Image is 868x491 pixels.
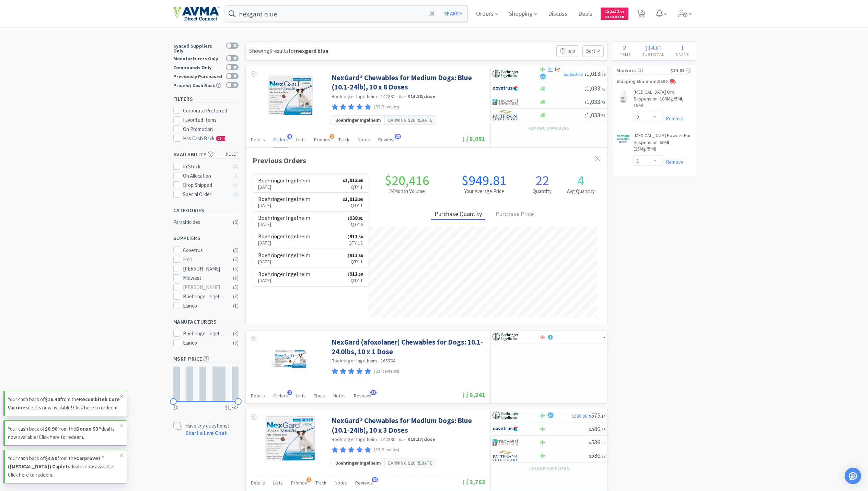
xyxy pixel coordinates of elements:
a: Discuss [545,11,570,17]
h6: Boehringer Ingelheim [258,233,310,239]
a: Remove [662,115,683,122]
span: · [378,436,380,442]
h6: Boehringer Ingelheim [258,271,310,277]
a: Deals [576,11,595,17]
span: . 88 [600,454,605,459]
p: (33 Reviews) [374,368,400,375]
p: Shipping Minimum: $200 [613,78,695,85]
span: 33 [395,134,401,139]
span: $ [343,178,345,183]
p: Your cash back of from the deal is now available! Click here to redeem. [8,395,120,412]
span: . 21 [619,10,624,14]
a: NexGard (afoxolaner) Chewables for Dogs: 10.1-24.0lbs, 10 x 1 Dose [332,337,484,356]
span: $ [585,100,587,105]
span: 938 [347,214,363,221]
h2: Avg Quantity [562,187,600,195]
h4: Carts [670,51,695,58]
span: . 06 [358,178,363,183]
h1: 4 [562,173,600,187]
div: Elanco [183,302,225,310]
a: Boehringer IngelheimEarning $26 rebate [332,458,436,468]
span: Orders [273,393,288,399]
span: Orders [273,136,288,143]
a: Start a Live Chat [185,429,227,437]
span: . 58 [358,253,363,258]
a: Remove [662,159,683,165]
span: $ [343,197,345,202]
a: NexGard® Chewables for Medium Dogs: Blue (10.1-24lb), 10 x 3 Doses [332,416,484,435]
span: $0 [173,404,178,412]
div: On Allocation [183,172,229,180]
button: Search [439,6,467,22]
span: . 73 [600,113,605,118]
span: $ [347,216,349,221]
h2: Your Average Price [445,187,523,195]
span: Details [251,393,265,399]
span: $ [585,86,587,92]
span: Sort [582,45,604,57]
div: Midwest [183,274,225,282]
img: c0c568e84bb44fe2bb23163ad8f760c5_204419.jpeg [265,416,315,460]
div: Showing 6 results [249,47,328,56]
h5: Suppliers [173,234,239,242]
span: 6,241 [462,391,485,399]
img: f5e969b455434c6296c6d81ef179fa71_3.png [493,451,518,461]
span: Lists [296,393,306,399]
span: . 73 [600,86,605,92]
span: Promos [314,136,330,143]
input: Search by item, sku, manufacturer, ingredient, size... [225,6,468,22]
a: Boehringer Ingelheim[DATE]$938.01Qty:6 [253,212,368,230]
span: 142831 [381,93,396,99]
span: 8,091 [462,135,485,143]
div: Compounds Only [173,64,222,70]
a: Boehringer Ingelheim[DATE]$1,013.06Qty:1 [253,193,368,212]
h2: Quantity [523,187,562,195]
span: $ [585,72,587,77]
a: Boehringer Ingelheim [332,436,377,442]
span: % [550,414,553,417]
div: ( 6 ) [233,218,239,226]
span: 2 [287,390,292,395]
h6: Boehringer Ingelheim [258,196,310,202]
div: Price w/ Cash Back [173,82,222,88]
div: Covetrus [183,246,225,254]
strong: $16.40 [45,396,60,403]
h1: $20,416 [368,173,445,187]
span: 6 [287,134,292,139]
span: Details [251,480,265,486]
div: ( 5 ) [233,265,239,273]
p: (33 Reviews) [374,104,400,111]
p: [DATE] [258,183,310,191]
h5: Manufacturers [173,318,239,326]
div: Manufacturers Only [173,55,222,61]
p: Qty: 1 [343,183,363,191]
a: Boehringer Ingelheim [332,358,377,364]
span: Details [251,136,265,143]
div: Drop Shipped [183,181,229,189]
a: NexGard® Chewables for Medium Dogs: Blue (10.1-24lb), 10 x 6 Doses [332,73,484,92]
img: 4dd14cff54a648ac9e977f0c5da9bc2e_5.png [493,437,518,447]
span: 91 [656,45,661,51]
p: [DATE] [258,202,310,209]
div: Purchase Price [492,209,537,220]
div: On Promotion [183,125,239,133]
p: [DATE] [258,277,310,284]
p: Qty: 1 [347,258,363,265]
span: CB [216,136,223,141]
div: ( 3 ) [233,292,239,301]
span: · [396,93,398,99]
div: ( 3 ) [233,330,239,338]
img: 730db3968b864e76bcafd0174db25112_22.png [493,332,518,342]
img: 77fca1acd8b6420a9015268ca798ef17_1.png [493,83,518,94]
span: 2,762 [462,478,485,486]
p: Your cash back of from the deal is now available! Click here to redeem. [8,454,120,479]
span: Boehringer Ingelheim [335,116,381,124]
div: Open Intercom Messenger [845,468,861,484]
span: Lists [296,136,306,143]
span: 1 [681,43,684,52]
span: 1,033 [585,111,605,119]
img: 8c27ea282a8d43c58586a96963f4d96e_204187.jpeg [268,73,313,118]
a: Boehringer Ingelheim[DATE]$1,013.06Qty:1 [253,174,368,193]
p: Have any questions? [185,422,230,429]
span: 165704 [381,358,396,364]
